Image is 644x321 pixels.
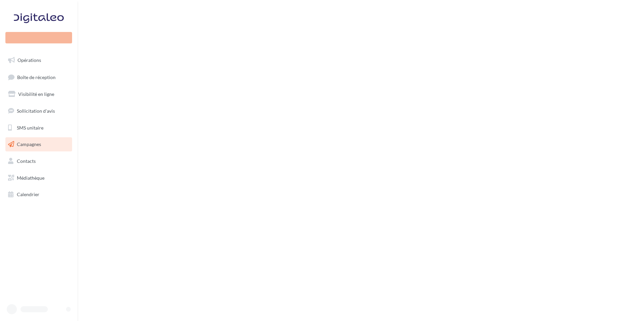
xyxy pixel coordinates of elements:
span: SMS unitaire [17,124,43,130]
span: Médiathèque [17,175,44,181]
span: Boîte de réception [17,74,56,80]
a: Visibilité en ligne [4,87,73,101]
span: Sollicitation d'avis [17,108,55,114]
a: Sollicitation d'avis [4,104,73,118]
a: Boîte de réception [4,70,73,84]
span: Opérations [18,57,41,63]
a: Campagnes [4,137,73,151]
span: Visibilité en ligne [18,91,54,97]
span: Campagnes [17,141,41,147]
a: SMS unitaire [4,121,73,135]
a: Calendrier [4,187,73,202]
div: Nouvelle campagne [5,32,72,43]
a: Médiathèque [4,171,73,185]
a: Opérations [4,53,73,67]
a: Contacts [4,154,73,168]
span: Contacts [17,158,36,164]
span: Calendrier [17,191,39,197]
